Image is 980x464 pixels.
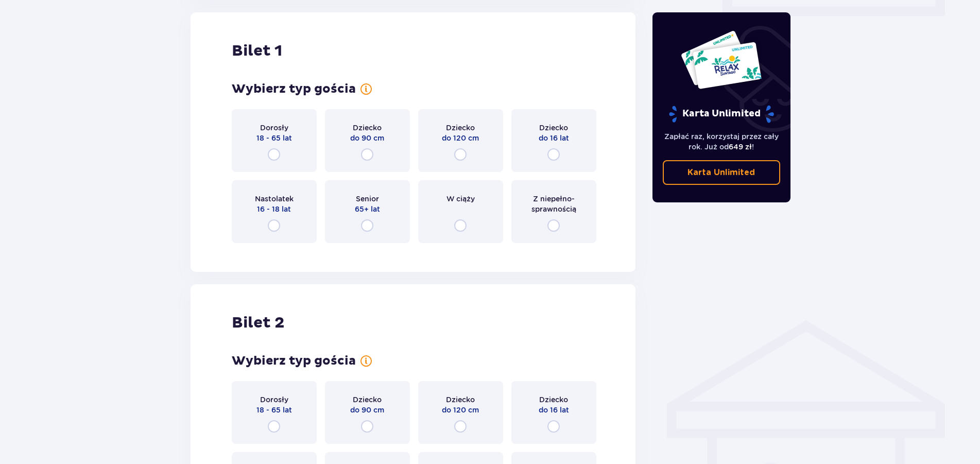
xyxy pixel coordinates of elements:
span: do 16 lat [539,133,569,143]
span: do 90 cm [350,133,384,143]
span: 16 - 18 lat [257,204,291,214]
span: Dziecko [539,123,568,133]
span: 18 - 65 lat [256,133,292,143]
h2: Bilet 1 [232,41,282,61]
span: Dorosły [260,394,288,405]
span: Dziecko [353,123,382,133]
p: Zapłać raz, korzystaj przez cały rok. Już od ! [663,131,780,152]
img: Dwie karty całoroczne do Suntago z napisem 'UNLIMITED RELAX', na białym tle z tropikalnymi liśćmi... [680,30,762,90]
h3: Wybierz typ gościa [232,81,356,97]
span: do 120 cm [442,405,479,415]
span: Dziecko [446,123,475,133]
span: 18 - 65 lat [256,405,292,415]
span: do 120 cm [442,133,479,143]
p: Karta Unlimited [687,167,755,178]
span: W ciąży [446,194,475,204]
a: Karta Unlimited [663,160,780,185]
h3: Wybierz typ gościa [232,353,356,369]
span: Dziecko [539,394,568,405]
span: 65+ lat [355,204,380,214]
span: Dziecko [446,394,475,405]
p: Karta Unlimited [668,105,775,123]
span: do 90 cm [350,405,384,415]
span: Nastolatek [255,194,294,204]
h2: Bilet 2 [232,313,284,333]
span: Senior [356,194,379,204]
span: 649 zł [729,143,752,151]
span: do 16 lat [539,405,569,415]
span: Z niepełno­sprawnością [521,194,587,214]
span: Dziecko [353,394,382,405]
span: Dorosły [260,123,288,133]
